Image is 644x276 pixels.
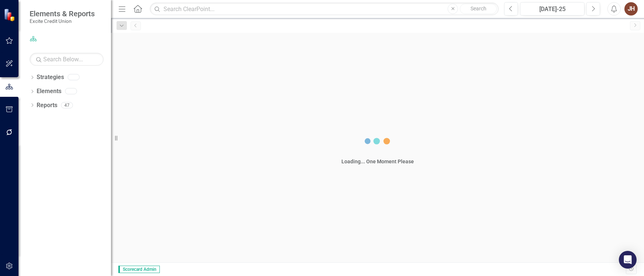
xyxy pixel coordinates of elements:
div: 47 [61,102,73,108]
span: Scorecard Admin [118,266,160,273]
div: Loading... One Moment Please [341,158,414,165]
a: Strategies [37,73,64,82]
small: Excite Credit Union [30,18,95,24]
div: Open Intercom Messenger [619,251,637,269]
a: Reports [37,101,57,110]
img: ClearPoint Strategy [4,8,17,21]
input: Search ClearPoint... [150,3,499,16]
button: Search [460,4,497,14]
span: Search [471,6,486,11]
input: Search Below... [30,53,104,66]
button: JH [624,2,638,16]
div: [DATE]-25 [523,5,582,14]
span: Elements & Reports [30,9,95,18]
a: Elements [37,87,61,96]
button: [DATE]-25 [520,2,584,16]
